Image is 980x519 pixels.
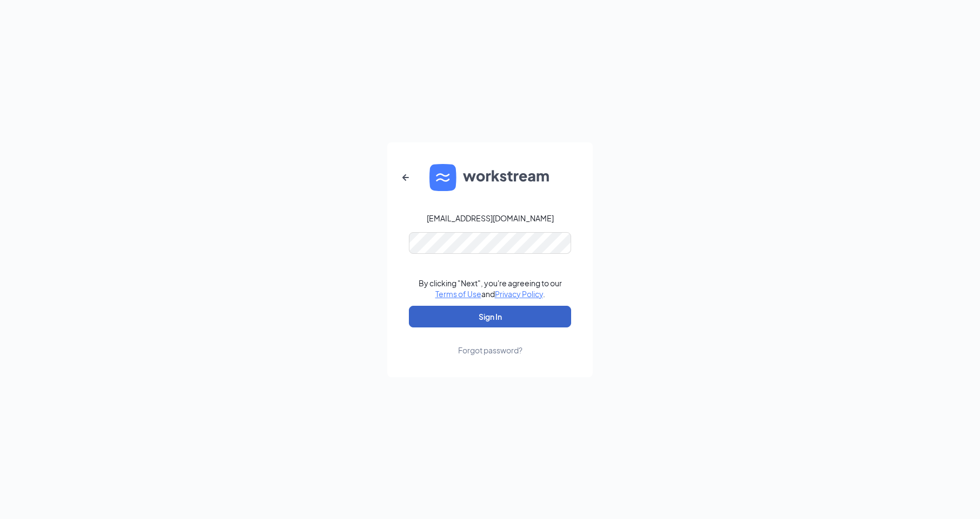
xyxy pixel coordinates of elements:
[427,213,554,224] div: [EMAIL_ADDRESS][DOMAIN_NAME]
[429,164,551,191] img: WS logo and Workstream text
[409,306,571,327] button: Sign In
[419,278,562,299] div: By clicking "Next", you're agreeing to our and .
[458,345,522,356] div: Forgot password?
[393,165,419,190] button: ArrowLeftNew
[458,327,522,356] a: Forgot password?
[495,289,543,299] a: Privacy Policy
[435,289,481,299] a: Terms of Use
[399,171,412,184] svg: ArrowLeftNew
